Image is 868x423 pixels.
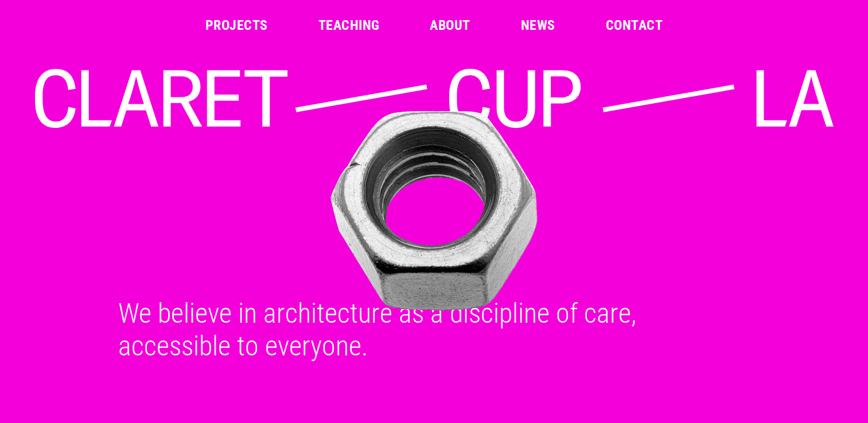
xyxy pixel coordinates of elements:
a: Teaching [318,18,380,32]
div: We believe in architecture as a discipline of care, accessible to everyone. [104,297,764,362]
a: Contact [606,18,663,32]
a: Projects [205,18,268,32]
a: About [430,18,470,32]
img: Metal Nut [30,105,838,316]
a: News [521,18,555,32]
nav: Main Menu [205,18,663,32]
